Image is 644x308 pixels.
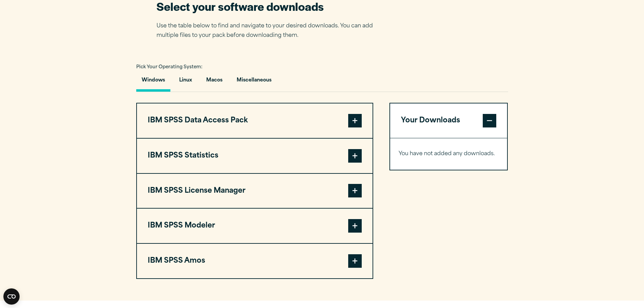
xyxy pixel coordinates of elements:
[137,209,373,243] button: IBM SPSS Modeler
[174,72,197,92] button: Linux
[231,72,277,92] button: Miscellaneous
[137,174,373,208] button: IBM SPSS License Manager
[136,72,170,92] button: Windows
[201,72,228,92] button: Macos
[157,21,383,41] p: Use the table below to find and navigate to your desired downloads. You can add multiple files to...
[137,103,373,138] button: IBM SPSS Data Access Pack
[3,288,20,305] button: Open CMP widget
[137,244,373,278] button: IBM SPSS Amos
[390,103,507,138] button: Your Downloads
[390,138,507,170] div: Your Downloads
[136,65,202,69] span: Pick Your Operating System:
[399,149,499,159] p: You have not added any downloads.
[137,139,373,173] button: IBM SPSS Statistics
